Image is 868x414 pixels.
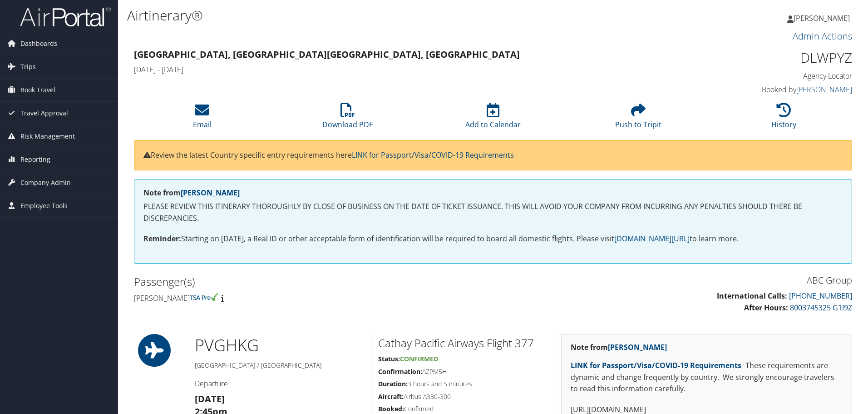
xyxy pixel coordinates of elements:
h5: [GEOGRAPHIC_DATA] / [GEOGRAPHIC_DATA] [195,361,364,370]
p: - These requirements are dynamic and change frequently by country. We strongly encourage traveler... [571,360,843,395]
strong: Status: [378,354,400,363]
strong: [DATE] [195,393,225,405]
strong: After Hours: [744,303,788,313]
strong: Note from [143,188,240,198]
span: Dashboards [20,32,57,55]
span: [PERSON_NAME] [794,13,850,23]
h1: DLWPYZ [683,48,852,67]
a: Download PDF [322,108,373,130]
a: [PERSON_NAME] [181,188,240,198]
span: Confirmed [400,354,438,363]
a: [PERSON_NAME] [608,342,667,352]
h2: Passenger(s) [134,274,486,289]
a: [PHONE_NUMBER] [789,291,852,301]
span: Trips [20,55,36,78]
span: Company Admin [20,171,71,194]
img: tsa-precheck.png [190,293,219,301]
strong: International Calls: [717,291,787,301]
span: Risk Management [20,125,75,148]
h4: Departure [195,379,364,389]
a: [PERSON_NAME] [796,85,852,95]
h2: Cathay Pacific Airways Flight 377 [378,335,547,351]
a: Add to Calendar [465,108,521,130]
h4: Booked by [683,85,852,95]
h4: Agency Locator [683,71,852,81]
span: Employee Tools [20,195,68,217]
a: [DOMAIN_NAME][URL] [614,234,690,244]
h5: Airbus A330-300 [378,392,547,401]
h5: AZPM5H [378,367,547,376]
p: Review the latest Country specific entry requirements here [143,150,843,161]
h1: PVG HKG [195,334,364,357]
strong: Duration: [378,379,408,388]
strong: Confirmation: [378,367,422,376]
strong: Note from [571,342,667,352]
strong: Booked: [378,404,404,413]
span: Reporting [20,148,50,171]
a: 8003745325 G1I9Z [790,303,852,313]
h5: 3 hours and 5 minutes [378,379,547,389]
h1: Airtinerary® [127,6,615,25]
strong: Aircraft: [378,392,404,401]
h5: Confirmed [378,404,547,414]
a: History [771,108,796,130]
img: airportal-logo.png [20,6,111,27]
span: Travel Approval [20,102,68,125]
a: [PERSON_NAME] [787,5,859,32]
a: Push to Tripit [615,108,661,130]
strong: [GEOGRAPHIC_DATA], [GEOGRAPHIC_DATA] [GEOGRAPHIC_DATA], [GEOGRAPHIC_DATA] [134,48,520,60]
a: Admin Actions [793,30,852,42]
a: LINK for Passport/Visa/COVID-19 Requirements [352,150,514,160]
a: Email [193,108,212,130]
span: Book Travel [20,79,55,101]
p: PLEASE REVIEW THIS ITINERARY THOROUGHLY BY CLOSE OF BUSINESS ON THE DATE OF TICKET ISSUANCE. THIS... [143,201,843,224]
h3: ABC Group [500,274,852,287]
p: Starting on [DATE], a Real ID or other acceptable form of identification will be required to boar... [143,233,843,245]
a: LINK for Passport/Visa/COVID-19 Requirements [571,360,741,370]
strong: Reminder: [143,234,181,244]
h4: [PERSON_NAME] [134,293,486,303]
h4: [DATE] - [DATE] [134,65,669,75]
